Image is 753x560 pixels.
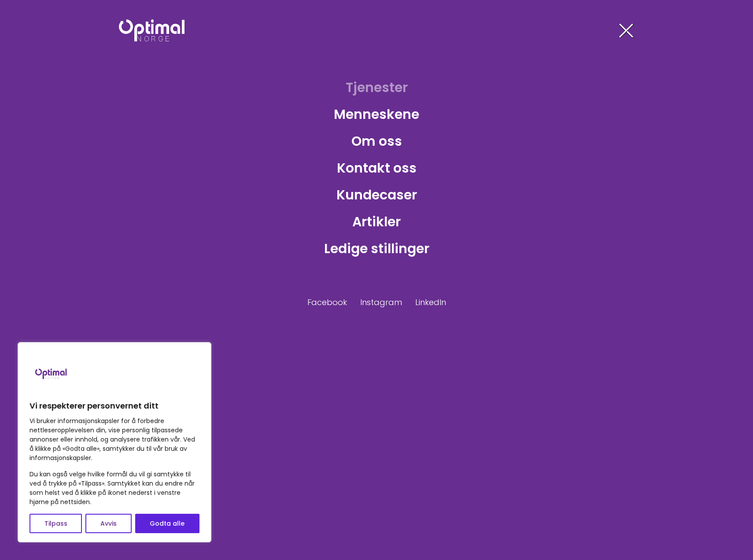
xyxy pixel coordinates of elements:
p: Du kan også velge hvilke formål du vil gi samtykke til ved å trykke på «Tilpass». Samtykket kan d... [30,470,199,507]
a: Facebook [307,296,347,308]
a: Menneskene [327,100,426,129]
button: Godta alle [135,514,199,533]
div: Vi respekterer personvernet ditt [18,342,211,542]
button: Avvis [85,514,131,533]
a: LinkedIn [415,296,446,308]
p: Vi respekterer personvernet ditt [30,401,199,411]
a: Kontakt oss [330,154,424,182]
a: Tjenester [339,73,415,102]
p: Vi bruker informasjonskapsler for å forbedre nettleseropplevelsen din, vise personlig tilpassede ... [30,416,199,463]
a: Artikler [345,207,408,236]
a: Instagram [360,296,402,308]
img: Brand logo [30,351,74,395]
button: Tilpass [30,514,82,533]
a: Kundecaser [329,181,424,209]
img: Optimal Norge [119,19,185,41]
a: Om oss [344,127,409,155]
a: Ledige stillinger [317,234,436,263]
